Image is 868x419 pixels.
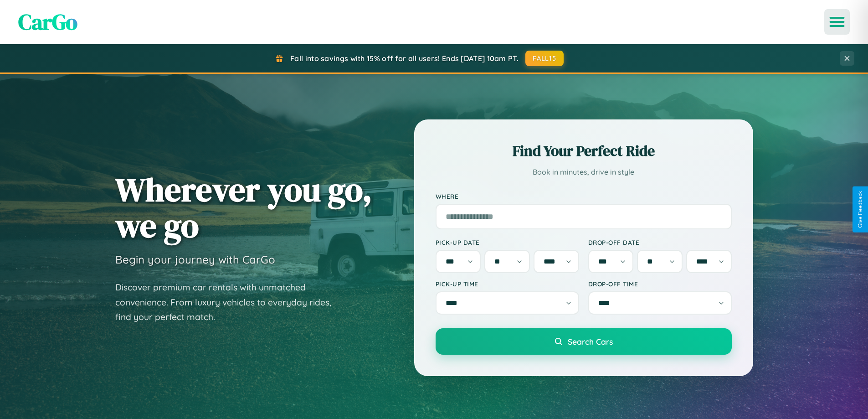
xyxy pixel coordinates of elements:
[436,141,732,161] h2: Find Your Perfect Ride
[857,191,863,228] div: Give Feedback
[568,336,613,347] span: Search Cars
[18,7,77,37] span: CarGo
[436,238,579,246] label: Pick-up Date
[436,328,732,355] button: Search Cars
[115,171,372,243] h1: Wherever you go, we go
[290,54,519,63] span: Fall into savings with 15% off for all users! Ends [DATE] 10am PT.
[824,9,850,35] button: Open menu
[436,166,732,179] p: Book in minutes, drive in style
[115,280,343,325] p: Discover premium car rentals with unmatched convenience. From luxury vehicles to everyday rides, ...
[436,280,579,288] label: Pick-up Time
[588,280,732,288] label: Drop-off Time
[115,253,275,266] h3: Begin your journey with CarGo
[588,238,732,246] label: Drop-off Date
[525,51,564,66] button: FALL15
[436,192,732,200] label: Where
